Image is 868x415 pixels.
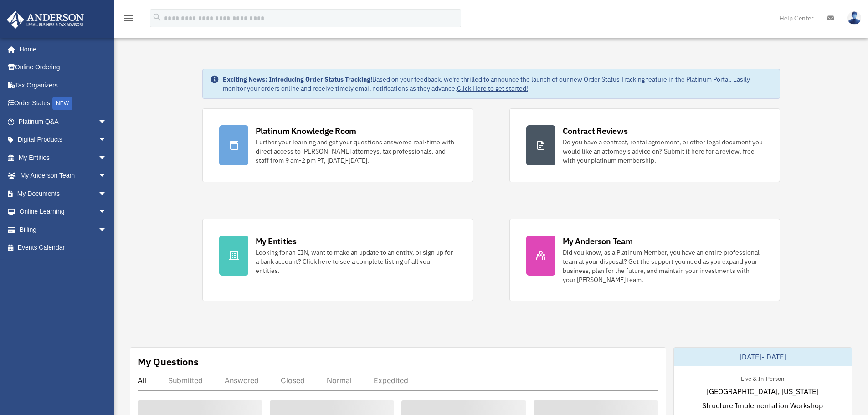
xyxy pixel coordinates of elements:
span: arrow_drop_down [98,167,116,185]
i: search [152,12,162,22]
strong: Exciting News: Introducing Order Status Tracking! [223,75,372,83]
div: Did you know, as a Platinum Member, you have an entire professional team at your disposal? Get th... [563,248,763,284]
span: Structure Implementation Workshop [702,400,823,411]
div: Looking for an EIN, want to make an update to an entity, or sign up for a bank account? Click her... [256,248,456,275]
div: All [138,376,146,385]
div: My Anderson Team [563,236,633,247]
div: Further your learning and get your questions answered real-time with direct access to [PERSON_NAM... [256,138,456,165]
a: Platinum Q&Aarrow_drop_down [6,113,121,131]
a: My Entities Looking for an EIN, want to make an update to an entity, or sign up for a bank accoun... [202,219,473,301]
a: Order StatusNEW [6,94,121,113]
div: My Questions [138,355,199,369]
div: Normal [327,376,352,385]
span: arrow_drop_down [98,220,116,239]
span: [GEOGRAPHIC_DATA], [US_STATE] [707,386,818,397]
div: Live & In-Person [734,373,791,383]
img: User Pic [847,11,861,25]
a: Online Learningarrow_drop_down [6,203,121,221]
a: Home [6,40,116,58]
a: My Anderson Teamarrow_drop_down [6,167,121,185]
span: arrow_drop_down [98,113,116,131]
div: Based on your feedback, we're thrilled to announce the launch of our new Order Status Tracking fe... [223,75,772,93]
div: Expedited [374,376,408,385]
a: Contract Reviews Do you have a contract, rental agreement, or other legal document you would like... [509,108,780,182]
span: arrow_drop_down [98,149,116,167]
span: arrow_drop_down [98,131,116,149]
i: menu [123,13,134,24]
div: Submitted [168,376,203,385]
img: Anderson Advisors Platinum Portal [4,11,87,29]
a: Billingarrow_drop_down [6,220,121,239]
span: arrow_drop_down [98,203,116,221]
a: My Documentsarrow_drop_down [6,184,121,203]
a: Click Here to get started! [457,84,528,92]
div: Platinum Knowledge Room [256,125,357,137]
a: My Entitiesarrow_drop_down [6,149,121,167]
div: Contract Reviews [563,125,628,137]
a: Events Calendar [6,239,121,257]
a: My Anderson Team Did you know, as a Platinum Member, you have an entire professional team at your... [509,219,780,301]
div: Answered [225,376,259,385]
span: arrow_drop_down [98,184,116,203]
a: Tax Organizers [6,76,121,94]
div: Closed [281,376,305,385]
div: Do you have a contract, rental agreement, or other legal document you would like an attorney's ad... [563,138,763,165]
div: My Entities [256,236,297,247]
div: [DATE]-[DATE] [674,348,852,366]
a: Digital Productsarrow_drop_down [6,131,121,149]
a: Online Ordering [6,58,121,77]
a: Platinum Knowledge Room Further your learning and get your questions answered real-time with dire... [202,108,473,182]
a: menu [123,16,134,24]
div: NEW [52,97,72,110]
